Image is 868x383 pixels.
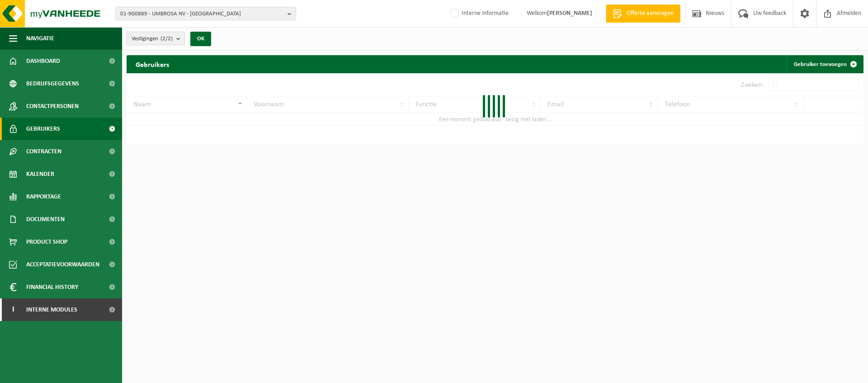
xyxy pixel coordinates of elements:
span: Product Shop [26,231,67,253]
a: Gebruiker toevoegen [787,55,863,73]
span: 01-900889 - UMBROSA NV - [GEOGRAPHIC_DATA] [120,7,284,21]
button: OK [190,32,211,46]
h2: Gebruikers [127,55,178,73]
span: Bedrijfsgegevens [26,72,79,95]
span: Financial History [26,276,78,298]
span: Kalender [26,163,54,185]
span: Vestigingen [132,32,173,46]
span: Contracten [26,140,61,163]
span: Interne modules [26,298,77,321]
span: Navigatie [26,27,54,50]
span: Gebruikers [26,118,60,140]
label: Interne informatie [449,7,509,20]
span: Dashboard [26,50,60,72]
button: Vestigingen(2/2) [127,32,185,45]
span: Contactpersonen [26,95,79,118]
span: Documenten [26,208,65,231]
span: Offerte aanvragen [624,9,676,18]
a: Offerte aanvragen [606,5,680,23]
button: 01-900889 - UMBROSA NV - [GEOGRAPHIC_DATA] [115,7,296,20]
span: Acceptatievoorwaarden [26,253,99,276]
count: (2/2) [160,36,173,42]
span: I [9,298,17,321]
strong: [PERSON_NAME] [547,10,592,17]
span: Rapportage [26,185,61,208]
